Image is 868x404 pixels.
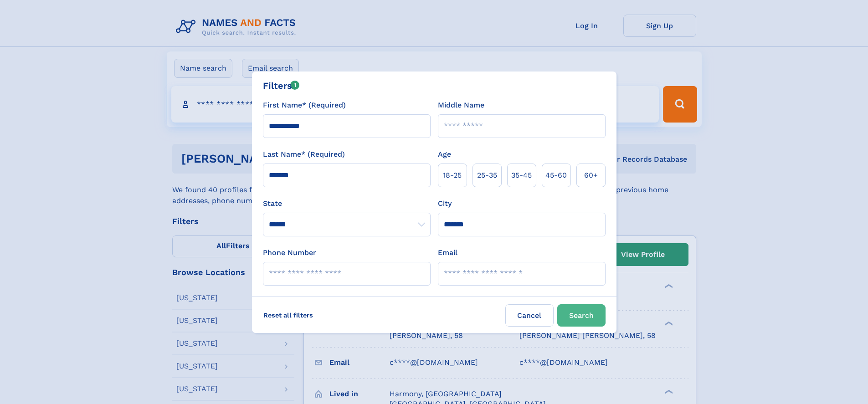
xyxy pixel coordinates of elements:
[557,304,606,327] button: Search
[584,170,598,181] span: 60+
[477,170,497,181] span: 25‑35
[438,149,451,160] label: Age
[511,170,532,181] span: 35‑45
[263,100,346,111] label: First Name* (Required)
[545,170,567,181] span: 45‑60
[263,79,300,92] div: Filters
[263,198,431,209] label: State
[438,198,452,209] label: City
[263,149,345,160] label: Last Name* (Required)
[505,304,554,327] label: Cancel
[438,247,457,258] label: Email
[443,170,462,181] span: 18‑25
[257,304,319,326] label: Reset all filters
[438,100,484,111] label: Middle Name
[263,247,316,258] label: Phone Number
